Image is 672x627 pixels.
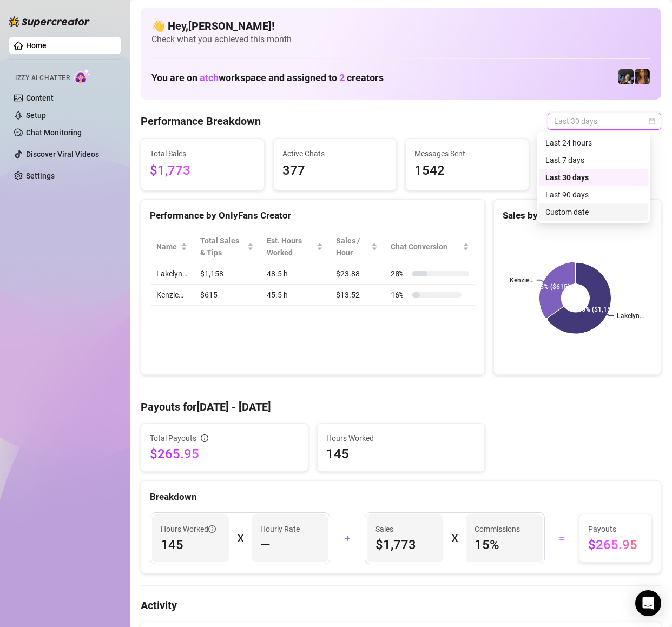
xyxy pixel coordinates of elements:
span: Total Sales & Tips [200,235,245,259]
th: Total Sales & Tips [194,230,260,263]
h4: Activity [141,598,661,613]
span: Total Payouts [150,432,196,444]
a: Discover Viral Videos [26,150,99,159]
div: Last 24 hours [545,137,642,149]
span: 145 [326,445,476,463]
div: Breakdown [150,490,652,504]
td: Lakelyn… [150,263,194,285]
span: 1542 [414,161,520,181]
td: $615 [194,285,260,306]
div: Est. Hours Worked [267,235,314,259]
span: 15 % [475,536,534,553]
td: Kenzie… [150,285,194,306]
span: $1,773 [150,161,255,181]
text: Lakelyn… [617,312,644,320]
div: Last 90 days [545,189,642,201]
div: Last 7 days [539,151,648,169]
a: Home [26,41,47,50]
div: Last 90 days [539,186,648,203]
th: Sales / Hour [330,230,384,263]
span: info-circle [208,525,216,533]
span: Sales [375,523,435,535]
a: Chat Monitoring [26,128,82,137]
h4: Performance Breakdown [141,114,261,129]
div: + [337,530,358,547]
span: Check what you achieved this month [151,34,650,45]
span: $265.95 [150,445,299,463]
span: info-circle [201,434,208,442]
td: 45.5 h [260,285,330,306]
div: Custom date [545,206,642,218]
span: 16 % [391,289,408,301]
span: $1,773 [375,536,435,553]
span: $265.95 [588,536,643,553]
h1: You are on workspace and assigned to creators [151,72,384,84]
div: X [238,530,243,547]
td: $13.52 [330,285,384,306]
h4: 👋 Hey, [PERSON_NAME] ! [151,18,650,34]
img: Kenzie [635,69,650,84]
div: Last 7 days [545,154,642,166]
div: Performance by OnlyFans Creator [150,208,476,223]
span: Izzy AI Chatter [15,73,70,83]
span: Sales / Hour [336,235,369,259]
img: Lakelyn [618,69,634,84]
div: Open Intercom Messenger [635,590,661,616]
h4: Payouts for [DATE] - [DATE] [141,399,661,414]
span: Payouts [588,523,643,535]
article: Commissions [475,523,520,535]
td: $23.88 [330,263,384,285]
span: Hours Worked [326,432,476,444]
a: Setup [26,111,46,120]
div: Sales by OnlyFans Creator [503,208,652,223]
a: Settings [26,171,55,180]
span: calendar [649,118,655,124]
span: — [260,536,271,553]
text: Kenzie… [510,276,533,284]
span: 2 [339,72,345,83]
td: 48.5 h [260,263,330,285]
span: Total Sales [150,148,255,160]
div: Last 30 days [545,171,642,183]
div: X [452,530,457,547]
a: Content [26,94,54,102]
span: 28 % [391,268,408,280]
td: $1,158 [194,263,260,285]
div: = [551,530,573,547]
span: Chat Conversion [391,241,460,253]
div: Last 24 hours [539,134,648,151]
th: Name [150,230,194,263]
span: Name [156,241,179,253]
span: Messages Sent [414,148,520,160]
article: Hourly Rate [260,523,300,535]
span: Hours Worked [161,523,216,535]
span: 145 [161,536,220,553]
div: Custom date [539,203,648,221]
img: AI Chatter [74,69,91,84]
img: logo-BBDzfeDw.svg [9,16,90,27]
span: Last 30 days [554,113,655,129]
th: Chat Conversion [384,230,476,263]
span: atch [200,72,219,83]
span: 377 [282,161,388,181]
div: Last 30 days [539,169,648,186]
span: Active Chats [282,148,388,160]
